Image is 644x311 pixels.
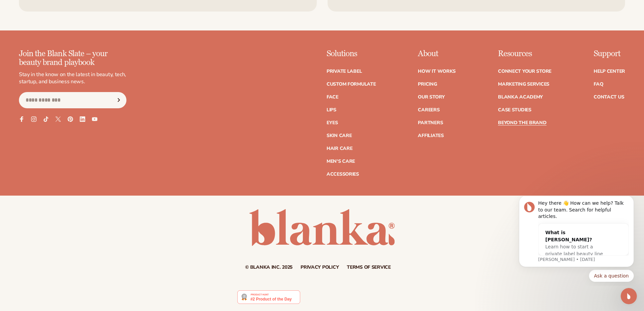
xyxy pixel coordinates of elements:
button: Subscribe [111,92,126,108]
a: Eyes [327,120,338,125]
a: Help Center [594,69,625,74]
a: FAQ [594,82,603,87]
p: Join the Blank Slate – your beauty brand playbook [19,49,126,67]
div: Quick reply options [10,73,125,86]
a: Men's Care [327,159,355,164]
p: About [418,49,456,58]
a: Face [327,95,338,99]
p: Resources [498,49,551,58]
a: Careers [418,108,439,112]
a: Skin Care [327,133,352,138]
span: Learn how to start a private label beauty line with [PERSON_NAME] [37,48,94,67]
button: Quick reply: Ask a question [80,73,125,86]
a: How It Works [418,69,456,74]
a: Terms of service [347,265,391,270]
a: Connect your store [498,69,551,74]
a: Partners [418,120,443,125]
a: Custom formulate [327,82,376,87]
iframe: Intercom notifications message [509,196,644,286]
p: Message from Lee, sent 3w ago [29,60,120,66]
a: Case Studies [498,108,531,112]
a: Our Story [418,95,445,99]
p: Support [594,49,625,58]
a: Affiliates [418,133,444,138]
a: Blanka Academy [498,95,543,99]
a: Contact Us [594,95,624,99]
a: Accessories [327,172,359,177]
div: What is [PERSON_NAME]?Learn how to start a private label beauty line with [PERSON_NAME] [30,27,106,74]
div: Hey there 👋 How can we help? Talk to our team. Search for helpful articles. [29,4,120,24]
a: Privacy policy [301,265,339,270]
img: Profile image for Lee [15,5,26,16]
p: Stay in the know on the latest in beauty, tech, startup, and business news. [19,71,126,85]
div: Message content [29,4,120,59]
a: Hair Care [327,146,352,151]
img: Blanka - Start a beauty or cosmetic line in under 5 minutes | Product Hunt [237,290,300,304]
small: © Blanka Inc. 2025 [245,264,292,270]
iframe: Customer reviews powered by Trustpilot [305,290,407,308]
p: Solutions [327,49,376,58]
a: Pricing [418,82,437,87]
iframe: Intercom live chat [621,288,637,304]
a: Private label [327,69,362,74]
a: Beyond the brand [498,120,547,125]
a: Marketing services [498,82,549,87]
a: Lips [327,108,336,112]
div: What is [PERSON_NAME]? [37,33,99,47]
